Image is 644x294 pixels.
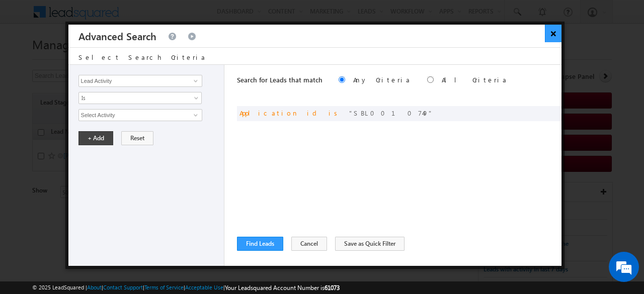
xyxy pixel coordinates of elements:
label: All Criteria [442,75,508,84]
span: Search for Leads that match [237,75,323,84]
a: Contact Support [103,284,143,290]
span: Select Search Criteria [78,53,206,61]
a: Show All Items [188,110,201,120]
input: Type to Search [78,109,202,121]
button: Cancel [291,237,327,251]
a: About [87,284,102,290]
span: 61073 [325,284,340,291]
textarea: Type your message and hit 'Enter' [13,93,184,218]
div: Chat with us now [52,53,169,66]
span: © 2025 LeadSquared | | | | | [32,283,340,292]
button: + Add [78,131,113,145]
a: Terms of Service [144,284,184,290]
span: Is [79,93,188,103]
span: is [329,109,341,117]
input: Type to Search [78,75,202,87]
span: SBL0010749 [349,109,433,117]
button: Find Leads [237,237,283,251]
a: Acceptable Use [185,284,223,290]
a: Is [78,92,202,104]
h3: Advanced Search [78,25,156,47]
button: Save as Quick Filter [335,237,405,251]
label: Any Criteria [353,75,411,84]
button: × [545,25,561,42]
em: Start Chat [137,226,183,240]
img: d_60004797649_company_0_60004797649 [17,53,42,66]
span: Application id [239,109,320,117]
a: Show All Items [188,76,201,86]
span: Your Leadsquared Account Number is [225,284,340,291]
div: Minimize live chat window [165,5,189,29]
button: Reset [121,131,153,145]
